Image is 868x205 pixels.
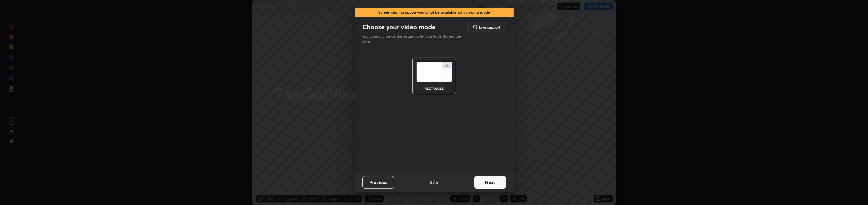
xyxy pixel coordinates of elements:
button: Previous [362,176,394,189]
img: normalScreenIcon.ae25ed63.svg [416,62,452,82]
h4: / [433,179,435,186]
h4: 2 [430,179,432,186]
div: rectangle [421,87,447,90]
h2: Choose your video mode [362,23,435,31]
h5: Live support [479,25,500,29]
p: You cannot change this setting after you have started the class [362,33,465,45]
button: Next [474,176,506,189]
div: Screen sharing option would not be available with chroma mode [355,8,514,17]
h4: 5 [435,179,438,186]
